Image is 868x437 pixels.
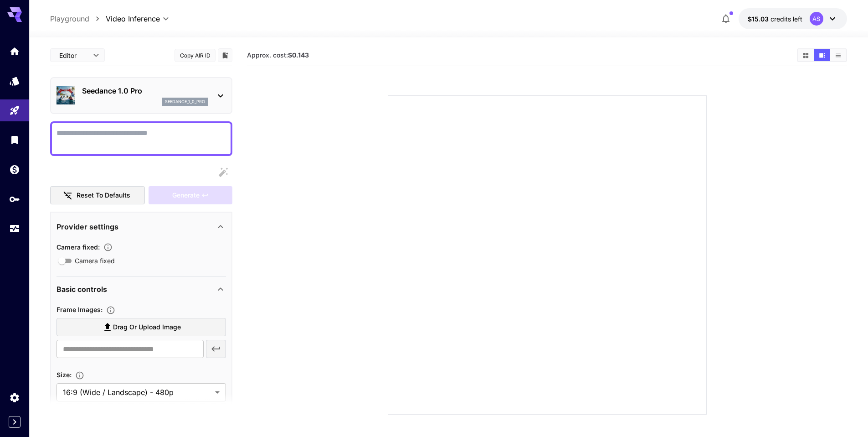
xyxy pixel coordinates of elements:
[770,15,802,23] span: credits left
[798,49,814,61] button: Show media in grid view
[59,51,87,60] span: Editor
[9,134,20,146] div: Library
[113,322,181,333] span: Drag or upload image
[9,105,20,116] div: Playground
[50,13,106,24] nav: breadcrumb
[748,14,802,24] div: $15.02545
[247,51,309,59] span: Approx. cost:
[56,278,226,300] div: Basic controls
[814,49,830,61] button: Show media in video view
[9,75,20,87] div: Models
[82,85,208,96] p: Seedance 1.0 Pro
[739,8,847,29] button: $15.02545AS
[288,51,309,59] b: $0.143
[50,186,145,205] button: Reset to defaults
[175,49,216,62] button: Copy AIR ID
[9,164,20,175] div: Wallet
[56,82,226,109] div: Seedance 1.0 Proseedance_1_0_pro
[56,306,103,313] span: Frame Images :
[75,256,115,265] span: Camera fixed
[9,223,20,234] div: Usage
[221,50,229,61] button: Add to library
[72,371,88,380] button: Adjust the dimensions of the generated image by specifying its width and height in pixels, or sel...
[810,12,823,26] div: AS
[56,243,100,251] span: Camera fixed :
[9,193,20,205] div: API Keys
[830,49,846,61] button: Show media in list view
[797,48,847,62] div: Show media in grid viewShow media in video viewShow media in list view
[56,284,107,295] p: Basic controls
[9,416,21,428] button: Expand sidebar
[9,392,20,403] div: Settings
[63,387,211,398] span: 16:9 (Wide / Landscape) - 480p
[56,216,226,238] div: Provider settings
[50,13,89,24] a: Playground
[103,306,119,315] button: Upload frame images.
[106,13,160,24] span: Video Inference
[56,221,118,232] p: Provider settings
[56,318,226,337] label: Drag or upload image
[165,99,205,105] p: seedance_1_0_pro
[748,15,770,23] span: $15.03
[9,46,20,57] div: Home
[56,371,72,379] span: Size :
